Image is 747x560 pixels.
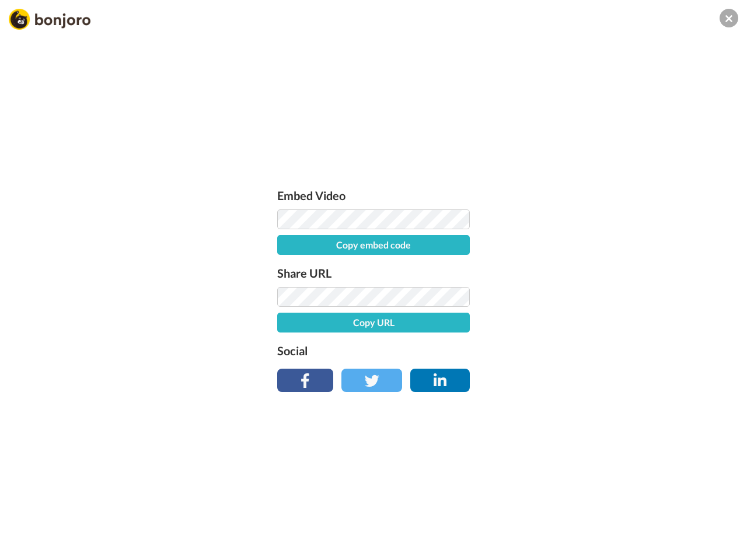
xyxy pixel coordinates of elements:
[277,313,470,332] button: Copy URL
[9,9,90,30] img: Bonjoro Logo
[277,264,470,282] label: Share URL
[277,186,470,205] label: Embed Video
[277,341,470,360] label: Social
[277,235,470,255] button: Copy embed code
